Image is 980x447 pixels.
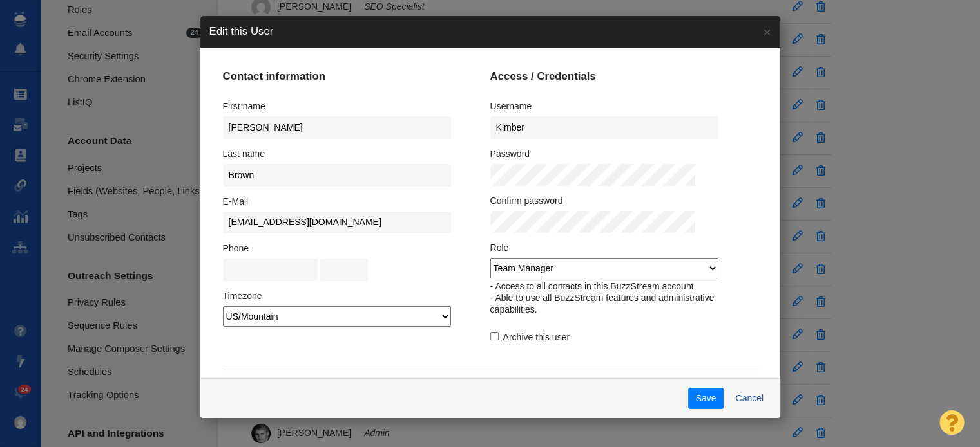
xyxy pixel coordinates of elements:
input: Archive this user [490,332,499,340]
button: Cancel [728,388,771,410]
h4: Access / Credentials [490,70,731,83]
button: Save [688,388,724,410]
label: First name [223,100,265,112]
p: - Access to all contacts in this BuzzStream account - Able to use all BuzzStream features and adm... [490,280,731,315]
label: Timezone [223,290,262,302]
a: × [754,16,780,48]
label: Phone [223,242,249,254]
label: Username [490,100,532,112]
label: Confirm password [490,195,563,206]
h4: Edit this User [209,25,274,38]
label: Password [490,148,530,160]
label: Last name [223,148,265,160]
label: E-Mail [223,196,249,207]
label: Role [490,242,509,253]
h4: Contact information [223,70,463,83]
label: Archive this user [490,331,570,343]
